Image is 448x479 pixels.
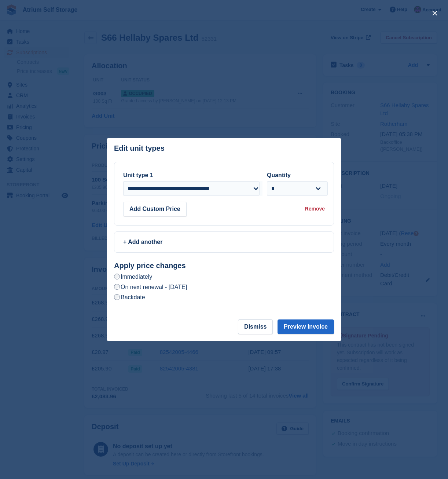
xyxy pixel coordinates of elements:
[114,284,120,290] input: On next renewal - [DATE]
[278,319,334,334] button: Preview Invoice
[114,231,334,253] a: + Add another
[114,262,186,270] strong: Apply price changes
[114,294,120,300] input: Backdate
[114,293,145,301] label: Backdate
[123,202,187,216] button: Add Custom Price
[305,205,325,213] div: Remove
[114,144,165,153] p: Edit unit types
[114,274,120,279] input: Immediately
[114,273,152,281] label: Immediately
[429,7,441,19] button: close
[123,172,153,178] label: Unit type 1
[114,283,187,291] label: On next renewal - [DATE]
[238,319,273,334] button: Dismiss
[267,172,291,178] label: Quantity
[123,238,325,246] div: + Add another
